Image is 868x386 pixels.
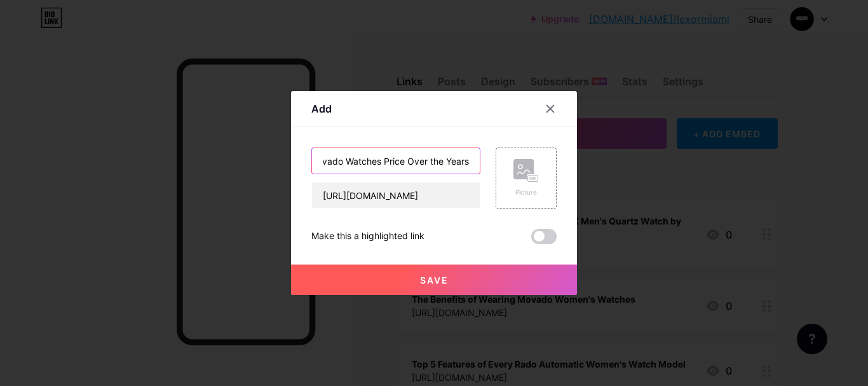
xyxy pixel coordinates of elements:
[312,183,480,208] input: URL
[312,148,480,174] input: Title
[513,188,539,197] div: Picture
[311,229,424,244] div: Make this a highlighted link
[311,101,332,116] div: Add
[420,275,449,286] span: Save
[291,265,577,295] button: Save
